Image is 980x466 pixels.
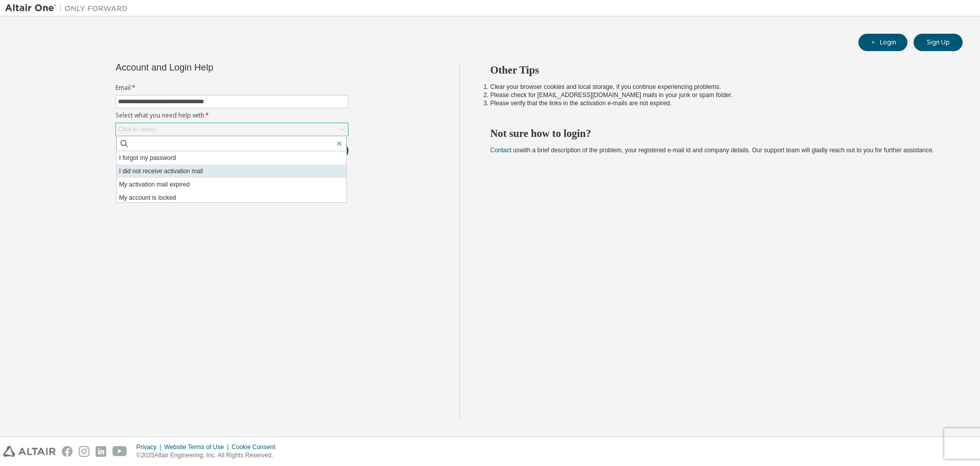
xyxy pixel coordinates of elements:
div: Cookie Consent [231,443,281,451]
a: Contact us [491,147,520,154]
button: Sign Up [914,34,963,51]
label: Email [115,84,348,92]
h2: Other Tips [491,63,945,77]
h2: Not sure how to login? [491,127,945,140]
li: Please check for [EMAIL_ADDRESS][DOMAIN_NAME] mails in your junk or spam folder. [491,91,945,99]
img: altair_logo.svg [3,446,56,457]
img: facebook.svg [62,446,73,457]
div: Website Terms of Use [164,443,231,451]
div: Privacy [136,443,164,451]
p: © 2025 Altair Engineering, Inc. All Rights Reserved. [136,451,282,460]
img: youtube.svg [112,446,127,457]
span: with a brief description of the problem, your registered e-mail id and company details. Our suppo... [491,147,934,154]
img: Altair One [5,3,133,13]
div: Click to select [116,123,348,135]
li: Please verify that the links in the activation e-mails are not expired. [491,99,945,107]
div: Account and Login Help [115,63,302,72]
div: Click to select [118,125,156,133]
img: instagram.svg [79,446,89,457]
img: linkedin.svg [96,446,106,457]
button: Login [858,34,907,51]
label: Select what you need help with [115,111,348,120]
li: Clear your browser cookies and local storage, if you continue experiencing problems. [491,83,945,91]
li: I forgot my password [116,151,346,165]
